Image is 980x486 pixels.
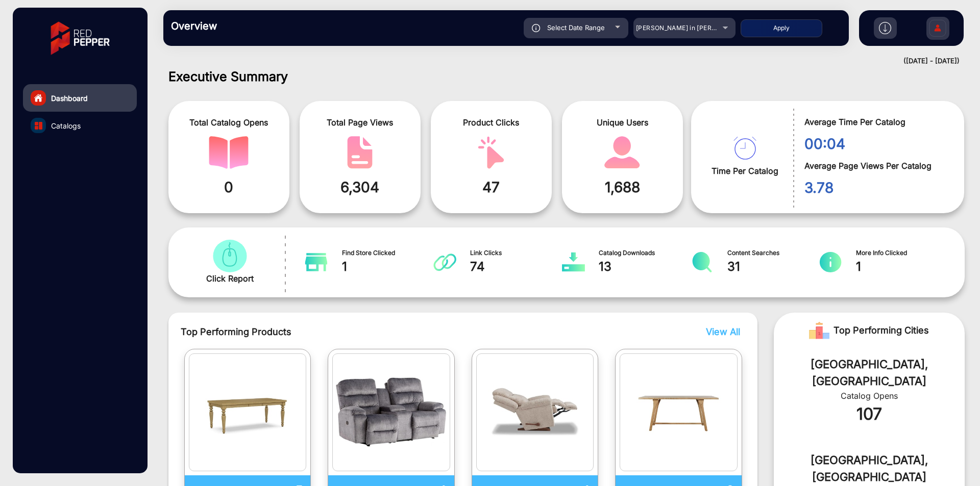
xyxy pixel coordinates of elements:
span: Link Clicks [470,248,562,258]
span: 0 [176,176,282,198]
span: 74 [470,258,562,276]
img: catalog [433,252,456,272]
span: Average Time Per Catalog [804,116,949,128]
a: Catalogs [23,112,137,139]
img: catalog [340,136,380,169]
span: 00:04 [804,133,949,155]
span: Catalog Downloads [599,248,691,258]
img: catalog [192,356,304,468]
span: 13 [599,258,691,276]
img: h2download.svg [879,22,891,34]
span: Content Searches [727,248,820,258]
span: Select Date Range [547,23,605,32]
span: Catalogs [51,120,81,131]
div: [GEOGRAPHIC_DATA], [GEOGRAPHIC_DATA] [789,356,949,390]
div: 107 [789,402,949,426]
img: Rank image [809,320,829,341]
img: catalog [562,252,585,272]
span: 1 [856,258,948,276]
img: catalog [733,137,756,160]
span: Top Performing Products [181,325,611,339]
span: More Info Clicked [856,248,948,258]
span: 1 [342,258,434,276]
span: Unique Users [570,116,675,129]
div: [GEOGRAPHIC_DATA], [GEOGRAPHIC_DATA] [789,452,949,485]
span: 31 [727,258,820,276]
img: catalog [623,356,734,468]
img: vmg-logo [43,13,117,64]
button: Apply [741,19,822,37]
span: Click Report [206,272,254,285]
img: icon [532,24,541,32]
span: 47 [438,176,544,198]
img: catalog [305,252,328,272]
span: Total Page Views [307,116,413,129]
span: 1,688 [570,176,675,198]
img: catalog [471,136,511,169]
span: Average Page Views Per Catalog [804,160,949,172]
span: [PERSON_NAME] in [PERSON_NAME] [636,24,749,32]
img: catalog [335,356,447,468]
img: catalog [819,252,842,272]
a: Dashboard [23,84,137,112]
img: catalog [479,356,591,468]
img: home [34,93,43,103]
img: catalog [602,136,642,169]
span: Find Store Clicked [342,248,434,258]
button: View All [703,325,738,339]
img: Sign%20Up.svg [927,12,948,47]
span: Top Performing Cities [834,320,929,341]
img: catalog [691,252,714,272]
span: Dashboard [51,93,88,104]
span: Product Clicks [438,116,544,129]
img: catalog [209,136,249,169]
span: 6,304 [307,176,413,198]
div: ([DATE] - [DATE]) [153,56,960,66]
h1: Executive Summary [168,69,965,84]
span: View All [706,326,740,337]
h3: Overview [171,20,314,32]
img: catalog [210,240,250,272]
span: 3.78 [804,177,949,198]
span: Total Catalog Opens [176,116,282,129]
img: catalog [35,122,42,130]
div: Catalog Opens [789,390,949,402]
